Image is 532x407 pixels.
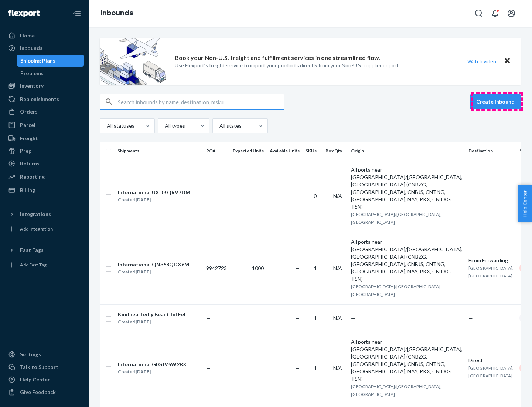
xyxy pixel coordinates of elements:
span: — [206,365,211,371]
a: Replenishments [4,93,84,105]
button: Fast Tags [4,244,84,256]
span: 1 [314,315,317,321]
div: Ecom Forwarding [468,257,514,264]
img: Flexport logo [8,10,40,17]
button: Close [502,56,512,67]
p: Book your Non-U.S. freight and fulfillment services in one streamlined flow. [175,54,380,62]
span: [GEOGRAPHIC_DATA], [GEOGRAPHIC_DATA] [468,365,514,379]
th: Available Units [267,142,303,160]
button: Open Search Box [471,6,486,21]
div: Settings [20,351,41,358]
button: Help Center [518,185,532,222]
a: Home [4,30,84,41]
th: PO# [203,142,230,160]
span: 1 [314,365,317,371]
div: Created [DATE] [118,196,190,203]
th: Destination [465,142,516,160]
p: Use Flexport’s freight service to import your products directly from your Non-U.S. supplier or port. [175,62,400,69]
span: N/A [333,365,342,371]
span: 1000 [252,265,264,271]
span: [GEOGRAPHIC_DATA]/[GEOGRAPHIC_DATA], [GEOGRAPHIC_DATA] [351,384,441,397]
span: — [295,315,300,321]
div: All ports near [GEOGRAPHIC_DATA]/[GEOGRAPHIC_DATA], [GEOGRAPHIC_DATA] (CNBZG, [GEOGRAPHIC_DATA], ... [351,166,463,211]
span: [GEOGRAPHIC_DATA]/[GEOGRAPHIC_DATA], [GEOGRAPHIC_DATA] [351,212,441,225]
button: Integrations [4,208,84,220]
div: International UXDKQRV7DM [118,189,190,196]
a: Freight [4,132,84,144]
span: [GEOGRAPHIC_DATA], [GEOGRAPHIC_DATA] [468,265,514,279]
span: — [468,315,473,321]
div: Billing [20,186,35,194]
div: Parcel [20,121,35,129]
a: Inbounds [4,42,84,54]
input: All types [164,122,165,129]
button: Open account menu [504,6,519,21]
a: Shipping Plans [17,55,85,67]
div: Created [DATE] [118,368,187,376]
th: Box Qty [323,142,348,160]
span: N/A [333,315,342,321]
div: Freight [20,135,38,142]
div: Problems [20,70,44,77]
a: Billing [4,184,84,196]
button: Give Feedback [4,386,84,398]
div: All ports near [GEOGRAPHIC_DATA]/[GEOGRAPHIC_DATA], [GEOGRAPHIC_DATA] (CNBZG, [GEOGRAPHIC_DATA], ... [351,338,463,383]
th: Expected Units [230,142,267,160]
ol: breadcrumbs [95,3,139,24]
button: Open notifications [488,6,502,21]
input: Search inbounds by name, destination, msku... [118,94,284,109]
button: Create inbound [470,94,521,109]
span: N/A [333,265,342,271]
a: Inbounds [100,9,133,17]
div: Kindheartedly Beautiful Eel [118,311,185,318]
span: [GEOGRAPHIC_DATA]/[GEOGRAPHIC_DATA], [GEOGRAPHIC_DATA] [351,284,441,297]
a: Inventory [4,80,84,92]
div: Shipping Plans [20,57,55,64]
button: Close Navigation [69,6,84,21]
th: Origin [348,142,465,160]
a: Problems [17,67,85,79]
a: Add Fast Tag [4,259,84,271]
div: International QN368QDX6M [118,261,189,268]
span: 1 [314,265,317,271]
div: Fast Tags [20,246,44,254]
div: Created [DATE] [118,318,185,326]
a: Settings [4,349,84,360]
input: All statuses [106,122,107,129]
div: Add Fast Tag [20,262,47,268]
div: International GLGJV5W2BX [118,361,187,368]
div: Talk to Support [20,363,58,371]
span: N/A [333,193,342,199]
a: Add Integration [4,223,84,235]
div: Inbounds [20,44,42,52]
td: 9942723 [203,232,230,304]
div: Home [20,32,35,39]
a: Returns [4,158,84,169]
div: Help Center [20,376,50,383]
div: Replenishments [20,95,59,103]
span: — [206,193,211,199]
div: Prep [20,147,31,155]
div: All ports near [GEOGRAPHIC_DATA]/[GEOGRAPHIC_DATA], [GEOGRAPHIC_DATA] (CNBZG, [GEOGRAPHIC_DATA], ... [351,238,463,283]
div: Direct [468,357,514,364]
span: 0 [314,193,317,199]
span: — [351,315,355,321]
span: — [295,193,300,199]
div: Returns [20,160,40,167]
span: — [295,365,300,371]
div: Created [DATE] [118,268,189,276]
span: — [468,193,473,199]
th: Shipments [115,142,203,160]
th: SKUs [303,142,323,160]
div: Integrations [20,211,51,218]
a: Prep [4,145,84,157]
div: Give Feedback [20,388,56,396]
input: All states [219,122,219,129]
a: Talk to Support [4,361,84,373]
a: Parcel [4,119,84,131]
button: Watch video [463,56,501,67]
span: — [295,265,300,271]
a: Orders [4,106,84,118]
div: Orders [20,108,38,115]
